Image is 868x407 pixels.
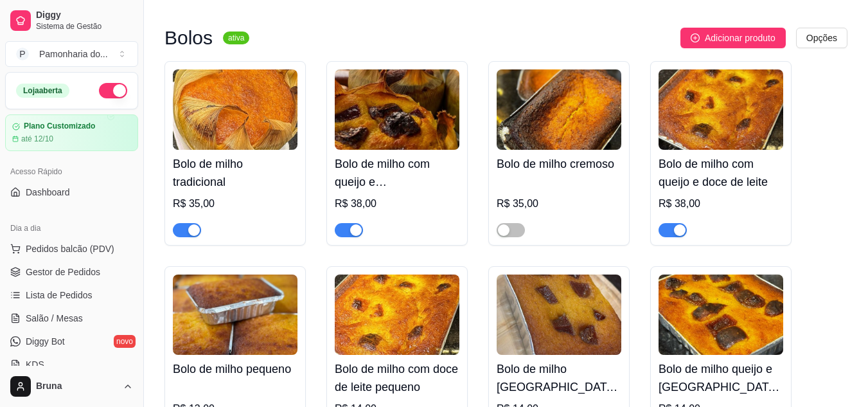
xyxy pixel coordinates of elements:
[5,371,138,402] button: Bruna
[806,31,837,45] span: Opções
[659,155,783,191] h4: Bolo de milho com queijo e doce de leite
[36,10,133,21] span: Diggy
[691,33,700,42] span: plus-circle
[5,285,138,305] a: Lista de Pedidos
[21,134,53,144] article: até 12/10
[5,41,138,67] button: Select a team
[173,69,297,150] img: product-image
[16,48,29,60] span: P
[26,186,70,199] span: Dashboard
[335,360,459,396] h4: Bolo de milho com doce de leite pequeno
[497,360,621,396] h4: Bolo de milho [GEOGRAPHIC_DATA] pequeno
[223,32,249,44] sup: ativa
[16,84,69,98] div: Loja aberta
[26,358,44,371] span: KDS
[335,275,459,355] img: product-image
[5,308,138,329] a: Salão / Mesas
[659,196,783,212] div: R$ 38,00
[5,5,138,36] a: DiggySistema de Gestão
[26,289,93,302] span: Lista de Pedidos
[173,275,297,355] img: product-image
[26,266,100,278] span: Gestor de Pedidos
[36,381,118,392] span: Bruna
[39,48,108,60] div: Pamonharia do ...
[26,242,114,255] span: Pedidos balcão (PDV)
[5,331,138,352] a: Diggy Botnovo
[5,354,138,375] a: KDS
[659,69,783,150] img: product-image
[705,31,775,45] span: Adicionar produto
[659,275,783,355] img: product-image
[173,155,297,191] h4: Bolo de milho tradicional
[497,69,621,150] img: product-image
[5,218,138,239] div: Dia a dia
[36,21,133,32] span: Sistema de Gestão
[335,155,459,191] h4: Bolo de milho com queijo e [GEOGRAPHIC_DATA]
[173,196,297,212] div: R$ 35,00
[173,360,297,378] h4: Bolo de milho pequeno
[497,275,621,355] img: product-image
[5,114,138,151] a: Plano Customizadoaté 12/10
[24,122,95,131] article: Plano Customizado
[5,161,138,182] div: Acesso Rápido
[5,239,138,259] button: Pedidos balcão (PDV)
[335,69,459,150] img: product-image
[335,196,459,212] div: R$ 38,00
[659,360,783,396] h4: Bolo de milho queijo e [GEOGRAPHIC_DATA] pequeno
[164,30,213,46] h3: Bolos
[26,335,65,348] span: Diggy Bot
[796,28,847,48] button: Opções
[99,83,127,98] button: Alterar Status
[497,196,621,212] div: R$ 35,00
[680,28,786,48] button: Adicionar produto
[26,312,83,325] span: Salão / Mesas
[497,155,621,173] h4: Bolo de milho cremoso
[5,182,138,203] a: Dashboard
[5,262,138,282] a: Gestor de Pedidos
